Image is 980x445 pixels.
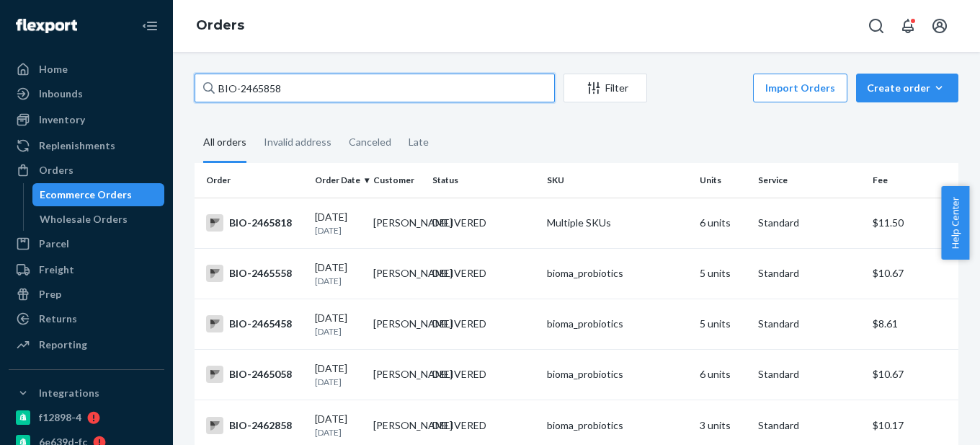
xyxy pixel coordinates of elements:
[135,12,164,40] button: Close Navigation
[758,216,861,230] p: Standard
[541,163,694,198] th: SKU
[432,266,486,281] div: DELIVERED
[39,386,99,400] div: Integrations
[195,74,555,102] input: Search orders
[752,163,867,198] th: Service
[315,275,362,287] p: [DATE]
[547,266,688,281] div: bioma_probiotics
[315,361,362,388] div: [DATE]
[427,163,541,198] th: Status
[9,258,164,281] a: Freight
[39,87,83,101] div: Inbounds
[541,198,694,248] td: Multiple SKUs
[32,208,165,231] a: Wholesale Orders
[315,311,362,338] div: [DATE]
[39,338,87,352] div: Reporting
[196,17,244,33] a: Orders
[9,108,164,131] a: Inventory
[432,367,486,382] div: DELIVERED
[9,82,164,105] a: Inbounds
[758,367,861,382] p: Standard
[9,307,164,330] a: Returns
[9,283,164,306] a: Prep
[432,418,486,433] div: DELIVERED
[206,366,303,383] div: BIO-2465058
[862,12,891,40] button: Open Search Box
[373,174,420,186] div: Customer
[206,315,303,332] div: BIO-2465458
[563,74,647,102] button: Filter
[547,317,688,331] div: bioma_probiotics
[9,382,164,405] button: Integrations
[315,376,362,388] p: [DATE]
[547,418,688,433] div: bioma_probiotics
[925,12,954,40] button: Open account menu
[753,74,847,102] button: Import Orders
[264,123,331,161] div: Invalid address
[856,74,958,102] button: Create order
[367,299,426,349] td: [PERSON_NAME]
[184,5,256,47] ol: breadcrumbs
[758,418,861,433] p: Standard
[894,12,922,40] button: Open notifications
[432,216,486,230] div: DELIVERED
[867,349,958,400] td: $10.67
[315,412,362,439] div: [DATE]
[32,183,165,206] a: Ecommerce Orders
[867,248,958,299] td: $10.67
[867,198,958,248] td: $11.50
[694,163,752,198] th: Units
[349,123,391,161] div: Canceled
[9,134,164,157] a: Replenishments
[39,163,73,177] div: Orders
[9,159,164,182] a: Orders
[206,214,303,232] div: BIO-2465818
[758,317,861,331] p: Standard
[941,186,969,260] button: Help Center
[758,266,861,281] p: Standard
[203,123,246,163] div: All orders
[9,333,164,356] a: Reporting
[39,138,115,153] div: Replenishments
[39,113,85,127] div: Inventory
[867,299,958,349] td: $8.61
[40,212,128,226] div: Wholesale Orders
[694,248,752,299] td: 5 units
[694,299,752,349] td: 5 units
[39,312,77,326] div: Returns
[315,224,362,237] p: [DATE]
[206,265,303,282] div: BIO-2465558
[9,406,164,429] a: f12898-4
[867,163,958,198] th: Fee
[367,198,426,248] td: [PERSON_NAME]
[694,349,752,400] td: 6 units
[206,417,303,434] div: BIO-2462858
[432,317,486,331] div: DELIVERED
[39,287,61,301] div: Prep
[39,263,74,277] div: Freight
[564,81,646,95] div: Filter
[547,367,688,382] div: bioma_probiotics
[315,260,362,287] div: [DATE]
[309,163,367,198] th: Order Date
[315,210,362,237] div: [DATE]
[367,349,426,400] td: [PERSON_NAME]
[39,62,68,76] div: Home
[9,232,164,255] a: Parcel
[367,248,426,299] td: [PERSON_NAME]
[195,163,309,198] th: Order
[409,123,429,161] div: Late
[315,325,362,338] p: [DATE]
[694,198,752,248] td: 6 units
[9,58,164,81] a: Home
[39,410,81,425] div: f12898-4
[867,81,948,95] div: Create order
[16,19,77,33] img: Flexport logo
[40,188,132,202] div: Ecommerce Orders
[315,426,362,439] p: [DATE]
[39,237,69,251] div: Parcel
